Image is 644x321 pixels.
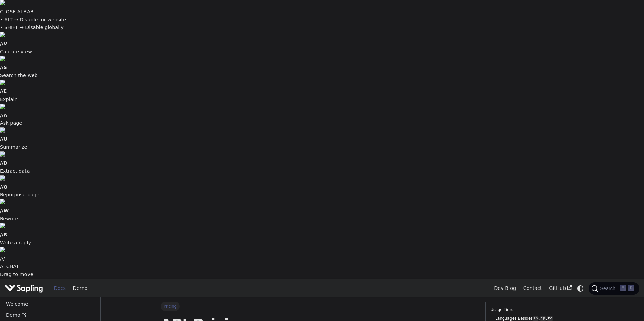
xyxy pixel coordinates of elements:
[50,283,69,294] a: Docs
[491,307,582,313] a: Usage Tiers
[69,283,91,294] a: Demo
[598,286,620,291] span: Search
[576,283,585,293] button: Switch between dark and light mode (currently system mode)
[520,283,546,294] a: Contact
[161,302,180,311] span: Pricing
[545,283,575,294] a: GitHub
[628,285,634,291] kbd: K
[620,285,626,291] kbd: ⌘
[2,299,97,309] a: Welcome
[490,283,519,294] a: Dev Blog
[5,283,43,293] img: Sapling.ai
[2,310,97,320] a: Demo
[161,302,476,311] nav: Breadcrumbs
[5,283,45,293] a: Sapling.ai
[589,282,639,295] button: Search (Command+K)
